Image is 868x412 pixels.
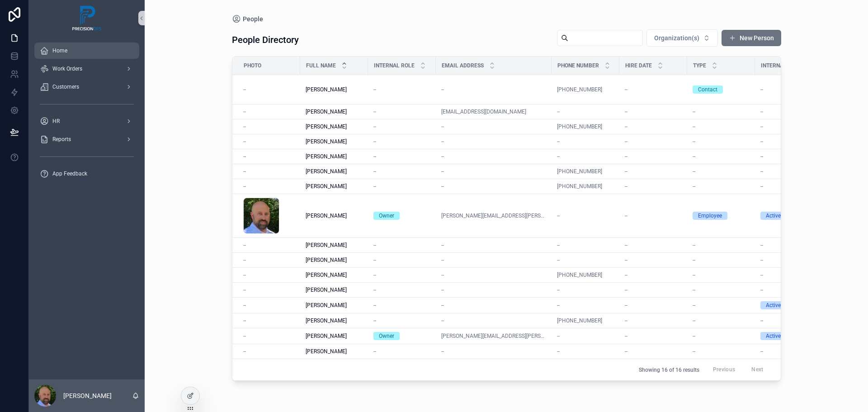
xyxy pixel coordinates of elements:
[373,317,430,324] a: --
[306,302,363,309] a: [PERSON_NAME]
[557,138,560,145] span: --
[760,168,819,175] a: --
[306,317,347,324] span: [PERSON_NAME]
[557,348,614,355] a: --
[373,317,376,324] span: --
[243,86,246,93] span: --
[625,183,682,190] a: --
[625,108,627,115] span: --
[760,242,819,249] a: --
[243,332,295,340] a: --
[373,153,376,160] span: --
[693,242,695,249] span: --
[306,348,363,355] a: [PERSON_NAME]
[244,62,261,69] span: Photo
[243,168,246,175] span: --
[625,212,627,219] span: --
[243,138,295,145] a: --
[760,168,763,175] span: --
[441,256,444,264] span: --
[306,348,347,355] span: [PERSON_NAME]
[557,138,614,145] a: --
[625,256,627,264] span: --
[243,153,246,160] span: --
[693,183,750,190] a: --
[63,391,112,400] p: [PERSON_NAME]
[34,43,139,59] a: Home
[373,286,430,294] a: --
[441,123,444,130] span: --
[693,62,706,69] span: Type
[625,123,682,130] a: --
[625,332,627,340] span: --
[441,86,444,93] span: --
[441,348,546,355] a: --
[693,332,695,340] span: --
[243,286,295,294] a: --
[625,153,682,160] a: --
[625,271,682,279] a: --
[557,271,614,279] a: [PHONE_NUMBER]
[639,366,699,374] span: Showing 16 of 16 results
[625,332,682,340] a: --
[760,212,819,220] a: Active
[646,29,718,47] button: Select Button
[373,302,376,309] span: --
[760,271,763,279] span: --
[243,348,295,355] a: --
[557,317,614,324] a: [PHONE_NUMBER]
[441,212,546,219] a: [PERSON_NAME][EMAIL_ADDRESS][PERSON_NAME][DOMAIN_NAME]
[557,168,602,175] a: [PHONE_NUMBER]
[557,242,614,249] a: --
[557,183,614,190] a: [PHONE_NUMBER]
[243,86,295,93] a: --
[625,348,627,355] span: --
[306,108,347,115] span: [PERSON_NAME]
[306,256,347,264] span: [PERSON_NAME]
[625,317,627,324] span: --
[441,168,444,175] span: --
[441,286,444,294] span: --
[698,212,722,220] div: Employee
[693,183,695,190] span: --
[243,242,246,249] span: --
[557,108,614,115] a: --
[243,332,246,340] span: --
[243,348,246,355] span: --
[760,286,763,294] span: --
[306,302,347,309] span: [PERSON_NAME]
[693,348,695,355] span: --
[306,242,347,249] span: [PERSON_NAME]
[693,168,695,175] span: --
[34,131,139,147] a: Reports
[557,183,602,190] a: [PHONE_NUMBER]
[760,271,819,279] a: --
[373,108,430,115] a: --
[306,212,363,219] a: [PERSON_NAME]
[34,79,139,95] a: Customers
[52,118,60,125] span: HR
[373,138,430,145] a: --
[373,123,376,130] span: --
[441,332,546,340] a: [PERSON_NAME][EMAIL_ADDRESS][PERSON_NAME][DOMAIN_NAME]
[693,242,750,249] a: --
[374,62,415,69] span: Internal Role
[557,168,614,175] a: [PHONE_NUMBER]
[760,138,819,145] a: --
[625,168,682,175] a: --
[693,153,750,160] a: --
[625,86,627,93] span: --
[625,302,682,309] a: --
[243,302,246,309] span: --
[306,108,363,115] a: [PERSON_NAME]
[373,256,376,264] span: --
[557,123,602,130] a: [PHONE_NUMBER]
[306,123,347,130] span: [PERSON_NAME]
[693,138,695,145] span: --
[243,123,295,130] a: --
[760,332,819,340] a: Active
[766,212,781,220] div: Active
[441,183,546,190] a: --
[306,86,347,93] span: [PERSON_NAME]
[306,123,363,130] a: [PERSON_NAME]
